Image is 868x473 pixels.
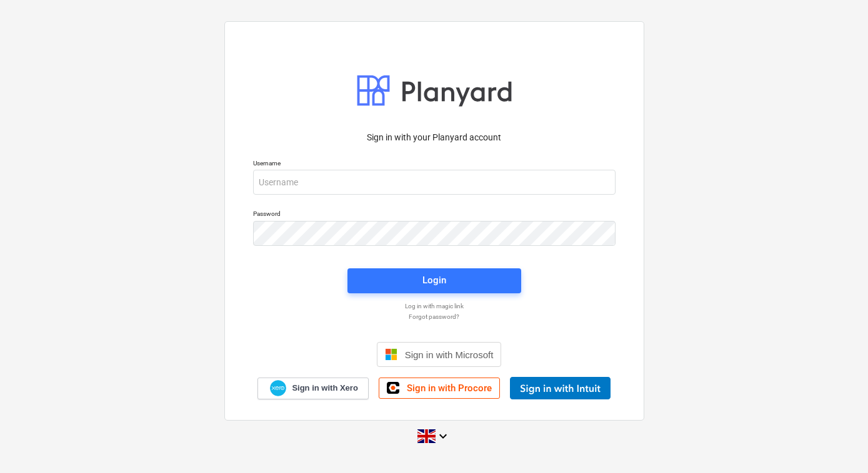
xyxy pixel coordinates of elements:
input: Username [253,170,616,195]
span: Sign in with Xero [292,383,357,394]
a: Log in with magic link [247,302,622,310]
img: Xero logo [270,380,286,397]
span: Sign in with Procore [407,383,492,394]
div: Login [422,272,446,288]
i: keyboard_arrow_down [436,429,451,444]
p: Sign in with your Planyard account [253,131,616,144]
span: Sign in with Microsoft [405,349,494,360]
a: Sign in with Xero [257,378,369,399]
a: Forgot password? [247,313,622,321]
img: Microsoft logo [385,348,397,361]
p: Password [253,210,616,220]
button: Login [347,268,521,293]
p: Username [253,159,616,170]
a: Sign in with Procore [379,378,500,399]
